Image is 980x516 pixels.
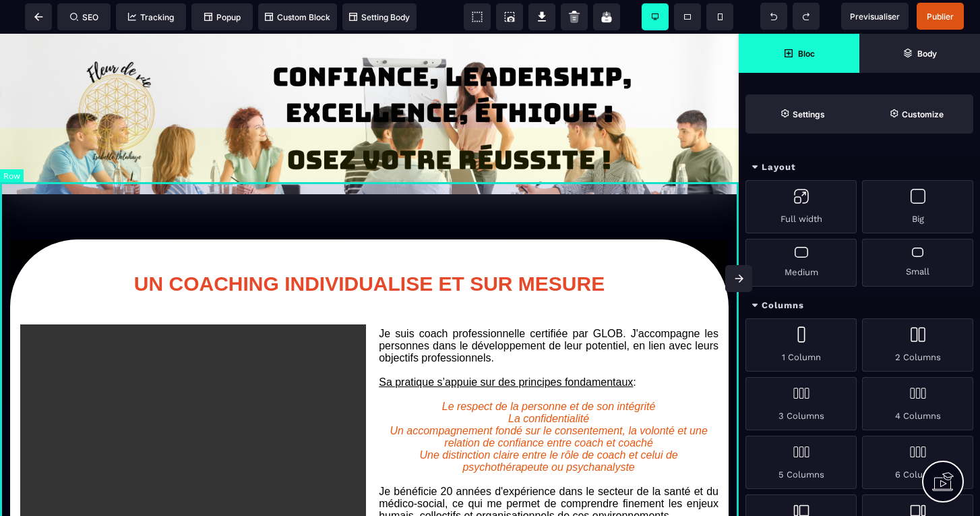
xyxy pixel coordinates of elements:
div: 2 Columns [862,318,973,372]
div: Medium [745,239,857,287]
span: Preview [841,3,909,30]
span: SEO [70,12,98,22]
div: 4 Columns [862,377,973,430]
span: Previsualiser [850,11,900,22]
span: Tracking [128,12,174,22]
div: Big [862,180,973,233]
div: Small [862,239,973,287]
i: La confidentialité [508,379,589,391]
span: Settings [745,94,859,134]
span: Open Style Manager [859,94,973,134]
span: Publier [927,11,954,22]
span: Custom Block [265,12,330,22]
i: Le respect de la personne et de son intégrité [442,367,656,378]
div: 3 Columns [745,377,857,430]
span: Open Blocks [739,34,859,73]
div: Columns [739,293,980,318]
b: UN COACHING INDIVIDUALISE ET SUR MESURE [134,239,605,261]
span: View components [464,3,491,30]
strong: Customize [902,109,944,119]
div: 1 Column [745,318,857,372]
u: Sa pratique s’appuie sur des principes fondamentaux [379,343,633,354]
div: 6 Columns [862,436,973,489]
div: Full width [745,180,857,233]
div: Layout [739,155,980,180]
span: Setting Body [349,12,410,22]
span: Popup [204,12,241,22]
span: Screenshot [496,3,523,30]
strong: Settings [793,109,825,119]
div: 5 Columns [745,436,857,489]
i: Une distinction claire entre le rôle de coach et celui de psychothérapeute ou psychanalyste [419,415,681,439]
i: Un accompagnement fondé sur le consentement, la volonté et une relation de confiance entre coach ... [390,391,710,415]
strong: Body [917,49,937,59]
span: Open Layer Manager [859,34,980,73]
strong: Bloc [798,49,815,59]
